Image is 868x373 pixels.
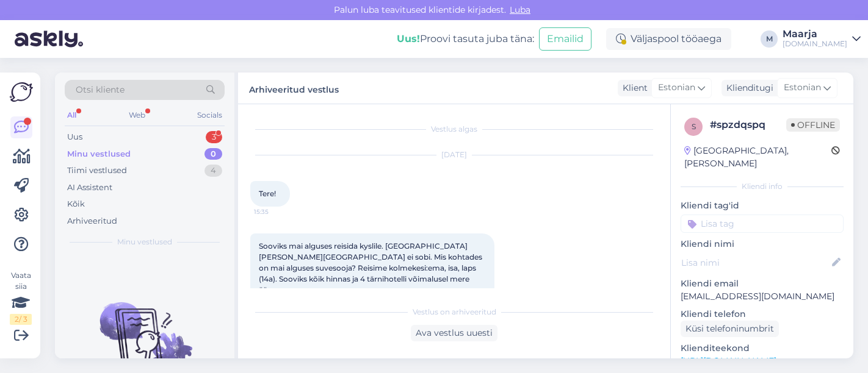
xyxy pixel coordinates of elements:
[506,4,534,15] span: Luba
[786,118,840,132] span: Offline
[10,82,33,102] img: Askly Logo
[397,32,534,46] div: Proovi tasuta juba täna:
[681,355,776,366] a: [URL][DOMAIN_NAME]
[658,81,695,94] span: Estonian
[681,215,844,233] input: Lisa tag
[67,198,85,210] div: Kõik
[10,314,32,325] div: 2 / 3
[783,29,861,49] a: Maarja[DOMAIN_NAME]
[681,277,844,290] p: Kliendi email
[204,148,222,160] div: 0
[67,182,112,194] div: AI Assistent
[67,215,117,227] div: Arhiveeritud
[681,321,779,337] div: Küsi telefoninumbrit
[117,236,172,247] span: Minu vestlused
[250,149,658,160] div: [DATE]
[681,238,844,250] p: Kliendi nimi
[10,270,32,325] div: Vaata siia
[681,199,844,212] p: Kliendi tag'id
[249,80,339,96] label: Arhiveeritud vestlus
[539,27,591,51] button: Emailid
[784,81,821,94] span: Estonian
[259,189,276,198] span: Tere!
[67,165,127,177] div: Tiimi vestlused
[783,39,847,49] div: [DOMAIN_NAME]
[681,290,844,303] p: [EMAIL_ADDRESS][DOMAIN_NAME]
[250,124,658,135] div: Vestlus algas
[204,165,222,177] div: 4
[411,325,497,341] div: Ava vestlus uuesti
[618,82,648,94] div: Klient
[76,83,125,96] span: Otsi kliente
[692,122,696,131] span: s
[397,33,420,44] b: Uus!
[761,30,778,48] div: M
[195,107,225,123] div: Socials
[126,107,148,123] div: Web
[681,181,844,192] div: Kliendi info
[783,29,847,39] div: Maarja
[67,148,131,160] div: Minu vestlused
[413,307,496,318] span: Vestlus on arhiveeritud
[710,118,786,132] div: # spzdqspq
[681,256,830,269] input: Lisa nimi
[254,207,300,216] span: 15:35
[67,131,82,143] div: Uus
[65,107,79,123] div: All
[722,82,773,94] div: Klienditugi
[259,241,484,294] span: Sooviks mai alguses reisida kyslile. [GEOGRAPHIC_DATA] [PERSON_NAME][GEOGRAPHIC_DATA] ei sobi. Mi...
[206,131,222,143] div: 3
[681,308,844,321] p: Kliendi telefon
[606,28,731,50] div: Väljaspool tööaega
[681,342,844,355] p: Klienditeekond
[684,144,831,170] div: [GEOGRAPHIC_DATA], [PERSON_NAME]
